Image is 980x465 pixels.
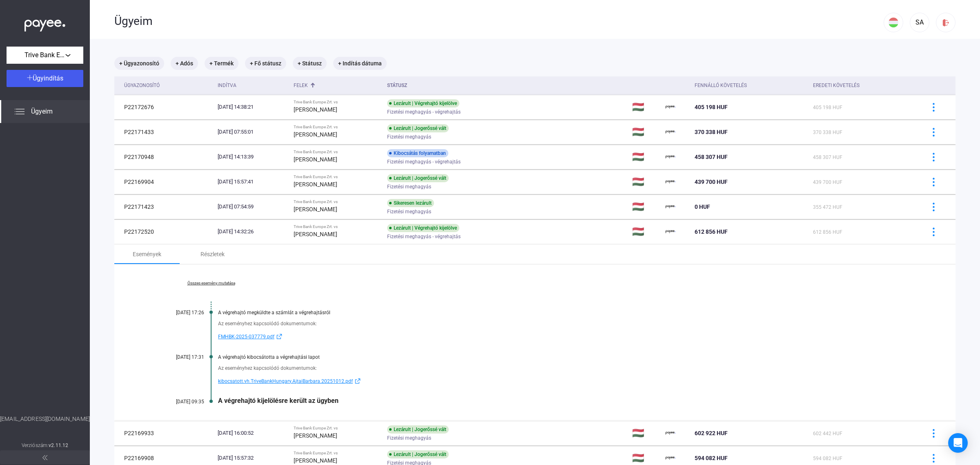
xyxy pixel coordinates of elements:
strong: [PERSON_NAME] [294,457,337,464]
strong: [PERSON_NAME] [294,231,337,237]
div: Lezárult | Jogerőssé vált [387,174,449,182]
img: more-blue [929,153,938,161]
button: logout-red [936,13,955,32]
img: arrow-double-left-grey.svg [42,455,47,460]
td: 🇭🇺 [629,95,662,119]
div: SA [913,18,927,27]
mat-chip: + Ügyazonosító [114,57,164,70]
span: 594 082 HUF [695,455,728,461]
button: HU [884,13,903,32]
img: payee-logo [666,127,675,137]
img: more-blue [929,454,938,463]
td: P22169904 [114,170,214,194]
mat-chip: + Adós [171,57,198,70]
td: P22169933 [114,421,214,445]
img: payee-logo [666,453,675,463]
img: payee-logo [666,428,675,438]
button: Trive Bank Europe Zrt. [7,47,83,64]
div: [DATE] 07:54:59 [218,203,287,211]
div: [DATE] 14:32:26 [218,228,287,236]
div: Ügyeim [114,14,884,28]
img: list.svg [15,107,24,116]
div: Események [133,249,161,259]
div: [DATE] 15:57:32 [218,454,287,462]
div: [DATE] 14:38:21 [218,103,287,111]
strong: [PERSON_NAME] [294,432,337,439]
a: FMHBK-2025-037779.pdfexternal-link-blue [218,332,915,342]
div: Felek [294,80,381,90]
mat-chip: + Termék [205,57,238,70]
button: SA [910,13,929,32]
span: Fizetési meghagyás [387,132,431,142]
img: HU [889,18,898,27]
td: 🇭🇺 [629,145,662,169]
div: Trive Bank Europe Zrt. vs [294,224,381,229]
button: more-blue [925,98,942,116]
div: Fennálló követelés [695,80,806,90]
img: payee-logo [666,102,675,112]
div: [DATE] 16:00:52 [218,429,287,437]
span: 0 HUF [695,203,710,210]
img: external-link-blue [353,378,363,384]
div: A végrehajtó kijelölésre került az ügyben [218,397,915,405]
span: Fizetési meghagyás [387,182,431,192]
a: kibocsatott.vh.TriveBankHungary.AjtaiBarbara.20251012.pdfexternal-link-blue [218,376,915,386]
td: P22171423 [114,194,214,219]
img: payee-logo [666,177,675,187]
span: 370 338 HUF [695,129,728,135]
div: Kibocsátás folyamatban [387,149,448,157]
th: Státusz [384,76,628,95]
div: A végrehajtó kibocsátotta a végrehajtási lapot [218,354,915,360]
div: Lezárult | Jogerőssé vált [387,124,449,132]
span: 439 700 HUF [695,179,728,185]
div: [DATE] 17:31 [155,354,204,360]
span: Fizetési meghagyás [387,433,431,443]
a: Összes esemény mutatása [155,281,267,286]
div: Lezárult | Végrehajtó kijelölve [387,224,459,232]
span: 405 198 HUF [813,105,842,110]
div: Lezárult | Jogerőssé vált [387,450,449,458]
span: Ügyindítás [33,74,63,82]
span: 370 338 HUF [813,130,842,135]
span: 439 700 HUF [813,179,842,185]
td: P22170948 [114,145,214,169]
div: Az eseményhez kapcsolódó dokumentumok: [218,364,915,372]
mat-chip: + Státusz [293,57,327,70]
mat-chip: + Indítás dátuma [333,57,387,70]
div: Trive Bank Europe Zrt. vs [294,150,381,154]
span: 458 307 HUF [813,154,842,160]
img: white-payee-white-dot.svg [24,15,65,32]
span: kibocsatott.vh.TriveBankHungary.AjtaiBarbara.20251012.pdf [218,376,353,386]
button: more-blue [925,123,942,141]
td: P22172520 [114,219,214,244]
span: 602 442 HUF [813,431,842,436]
button: more-blue [925,198,942,215]
div: [DATE] 07:55:01 [218,128,287,136]
div: Trive Bank Europe Zrt. vs [294,125,381,130]
div: Lezárult | Végrehajtó kijelölve [387,99,459,107]
button: more-blue [925,148,942,165]
div: Eredeti követelés [813,80,860,90]
img: more-blue [929,103,938,112]
button: more-blue [925,173,942,190]
strong: [PERSON_NAME] [294,156,337,163]
div: Trive Bank Europe Zrt. vs [294,426,381,431]
div: Lezárult | Jogerőssé vált [387,425,449,434]
div: [DATE] 17:26 [155,310,204,315]
td: P22171433 [114,120,214,144]
td: P22172676 [114,95,214,119]
div: Indítva [218,80,287,90]
div: Felek [294,80,308,90]
strong: [PERSON_NAME] [294,181,337,188]
td: 🇭🇺 [629,421,662,445]
td: 🇭🇺 [629,194,662,219]
div: Részletek [200,249,225,259]
td: 🇭🇺 [629,170,662,194]
div: A végrehajtó megküldte a számlát a végrehajtásról [218,310,915,315]
img: more-blue [929,228,938,236]
strong: [PERSON_NAME] [294,131,337,138]
div: Az eseményhez kapcsolódó dokumentumok: [218,320,915,328]
img: more-blue [929,178,938,186]
div: [DATE] 09:35 [155,399,204,405]
td: 🇭🇺 [629,120,662,144]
